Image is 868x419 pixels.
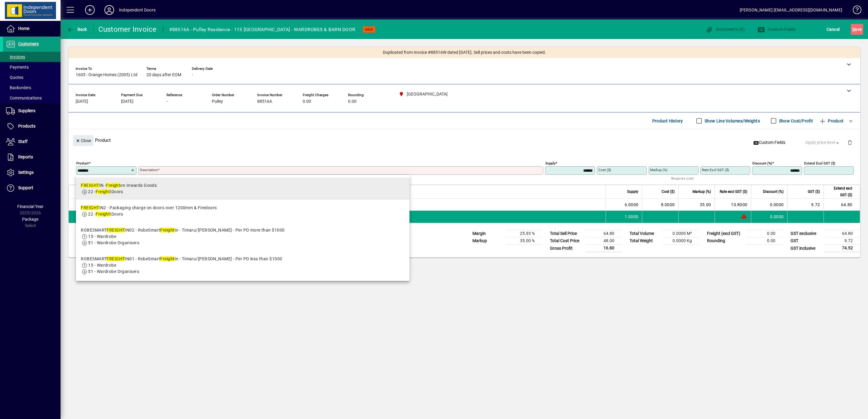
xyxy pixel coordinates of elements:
div: Product [68,129,860,151]
span: Home [18,26,29,31]
td: GST inclusive [787,245,824,252]
button: Cancel [825,24,841,35]
button: Documents (0) [704,24,746,35]
em: Freight [96,212,110,216]
label: Show Cost/Profit [778,118,813,124]
a: Suppliers [3,103,61,119]
td: Total Weight [626,237,663,245]
span: 22 - IDoors [88,212,123,216]
span: Custom Fields [758,27,796,32]
a: Support [3,180,61,196]
mat-label: Description [140,168,158,172]
span: Package [22,217,38,222]
td: Total Sell Price [547,230,585,237]
td: Total Volume [626,230,663,237]
td: 0.0000 M³ [663,230,699,237]
span: 15 - Wardrobe [88,263,116,268]
span: 0.00 [348,99,357,104]
span: Financial Year [17,204,44,209]
span: - [166,99,168,104]
span: 51 - Wardrobe Organisers [88,240,139,245]
span: NEW [365,28,373,31]
a: Backorders [3,83,61,93]
td: 74.52 [824,245,860,252]
td: 9.72 [824,237,860,245]
td: Margin [469,230,506,237]
div: ROBESMART IN02 - RobeSmart In - Timaru/[PERSON_NAME] - Per PO more than $1000 [81,227,284,233]
span: Reports [18,154,33,159]
button: Apply price level [803,137,843,148]
app-page-header-button: Close [71,138,95,143]
td: 9.72 [787,199,824,211]
span: 0.00 [303,99,311,104]
span: 15 - Wardrobe [88,234,116,239]
em: FREIGHT [107,228,125,232]
mat-option: FREIGHTIN2 - Packaging charge on doors over 1200mm & Firedoors [76,200,409,222]
span: 1605 - Orange Homes (2005) Ltd [76,73,137,77]
mat-option: FRES - Freight Southway [76,280,409,308]
div: IN2 - Packaging charge on doors over 1200mm & Firedoors [81,205,217,211]
button: Delete [843,135,857,150]
td: GST exclusive [787,230,824,237]
td: 8.0000 [642,199,678,211]
span: Close [75,136,91,146]
a: Invoices [3,52,61,62]
button: Custom Fields [756,24,797,35]
span: [DATE] [76,99,88,104]
span: Quotes [6,75,23,80]
span: Apply price level [805,139,840,146]
td: 48.00 [585,237,622,245]
td: 64.80 [824,230,860,237]
em: Freight [160,256,174,261]
div: [PERSON_NAME] [EMAIL_ADDRESS][DOMAIN_NAME] [740,5,842,15]
td: 25.93 % [506,230,542,237]
span: 51 - Wardrobe Organisers [88,269,139,274]
td: 0.00 [746,237,783,245]
a: Settings [3,165,61,180]
span: Duplicated from Invoice #88516W dated [DATE]. Sell prices and costs have been copied. [383,49,546,56]
span: [DATE] [121,99,133,104]
span: 22 - IDoors [88,189,123,194]
mat-error: Required [140,175,538,181]
span: Rate excl GST ($) [720,188,747,195]
span: 20 days after EOM [146,73,181,77]
button: Add [80,5,100,15]
td: 64.80 [824,199,860,211]
em: FREIGHT [81,205,99,210]
td: 16.80 [585,245,622,252]
a: Quotes [3,72,61,83]
mat-option: ROBESMARTFREIGHTIN02 - RobeSmart Freight In - Timaru/Cromwell - Per PO more than $1000 [76,222,409,251]
span: Cost ($) [662,188,675,195]
mat-label: Rate excl GST ($) [702,168,729,172]
mat-label: Cost ($) [598,168,611,172]
span: Backorders [6,85,31,90]
button: Close [73,135,94,146]
td: 35.00 [678,199,715,211]
span: GST ($) [808,188,820,195]
a: Reports [3,150,61,165]
div: IN - on Inwards Goods [81,182,157,189]
td: GST [787,237,824,245]
td: 35.00 % [506,237,542,245]
span: Suppliers [18,108,35,113]
a: Knowledge Base [848,1,860,21]
span: Product History [652,116,683,126]
em: Freight [106,183,120,188]
app-page-header-button: Delete [843,140,857,145]
a: Communications [3,93,61,103]
span: Cancel [827,24,840,34]
td: Total Cost Price [547,237,585,245]
span: Extend excl GST ($) [827,185,852,198]
span: Products [18,124,35,128]
span: 88516A [257,99,272,104]
td: 0.00 [746,230,783,237]
span: 6.0000 [625,202,639,208]
td: 0.0000 [751,211,787,223]
em: Freight [96,189,110,194]
button: Product History [650,115,686,126]
div: Independent Doors [119,5,156,15]
span: Staff [18,139,28,144]
span: Support [18,185,33,190]
em: FREIGHT [81,183,99,188]
button: Back [65,24,89,35]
